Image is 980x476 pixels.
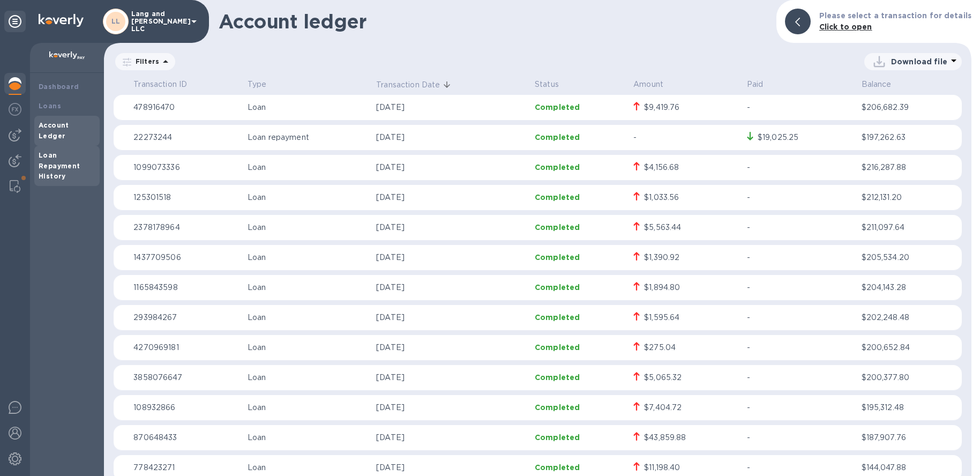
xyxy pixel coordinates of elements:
[535,312,625,323] p: Completed
[133,372,239,383] p: 3858076647
[376,192,526,203] p: [DATE]
[535,132,625,143] p: Completed
[535,222,625,233] p: Completed
[862,132,958,143] p: $197,262.63
[644,102,679,113] div: $9,419.76
[376,79,440,91] p: Transaction Date
[133,462,239,473] p: 778423271
[747,252,853,263] p: -
[747,222,853,233] p: -
[133,252,239,263] p: 1437709506
[131,10,185,33] p: Lang and [PERSON_NAME] LLC
[862,402,958,413] p: $195,312.48
[133,102,239,113] p: 478916470
[133,222,239,233] p: 2378178964
[248,312,368,323] p: Loan
[862,252,958,263] p: $205,534.20
[633,132,738,143] p: -
[39,83,79,91] b: Dashboard
[644,162,679,173] div: $4,156.68
[862,342,958,353] p: $200,652.84
[862,222,958,233] p: $211,097.64
[376,102,526,113] p: [DATE]
[376,252,526,263] p: [DATE]
[644,252,679,263] div: $1,390.92
[644,402,682,413] div: $7,404.72
[535,402,625,413] p: Completed
[535,282,625,293] p: Completed
[644,342,676,353] div: $275.04
[535,79,625,90] p: Status
[747,432,853,443] p: -
[862,102,958,113] p: $206,682.39
[39,151,80,181] b: Loan Repayment History
[535,432,625,443] p: Completed
[376,402,526,413] p: [DATE]
[747,162,853,173] p: -
[535,162,625,173] p: Completed
[133,402,239,413] p: 108932866
[133,192,239,203] p: 125301518
[248,79,368,90] p: Type
[133,312,239,323] p: 293984267
[248,222,368,233] p: Loan
[376,132,526,143] p: [DATE]
[862,462,958,473] p: $144,047.88
[248,462,368,473] p: Loan
[644,372,682,383] div: $5,065.32
[248,432,368,443] p: Loan
[248,162,368,173] p: Loan
[133,282,239,293] p: 1165843598
[133,132,239,143] p: 22273244
[248,282,368,293] p: Loan
[133,432,239,443] p: 870648433
[535,102,625,113] p: Completed
[535,252,625,263] p: Completed
[747,192,853,203] p: -
[248,252,368,263] p: Loan
[644,312,679,323] div: $1,595.64
[248,402,368,413] p: Loan
[891,56,947,67] p: Download file
[862,79,958,90] p: Balance
[248,102,368,113] p: Loan
[39,102,61,110] b: Loans
[747,312,853,323] p: -
[644,222,681,233] div: $5,563.44
[111,17,121,25] b: LL
[535,342,625,353] p: Completed
[644,462,680,473] div: $11,198.40
[133,342,239,353] p: 4270969181
[376,282,526,293] p: [DATE]
[747,282,853,293] p: -
[862,432,958,443] p: $187,907.76
[862,312,958,323] p: $202,248.48
[819,11,971,20] b: Please select a transaction for details
[248,192,368,203] p: Loan
[219,10,768,33] h1: Account ledger
[376,162,526,173] p: [DATE]
[535,372,625,383] p: Completed
[248,342,368,353] p: Loan
[133,162,239,173] p: 1099073336
[747,402,853,413] p: -
[131,57,159,66] p: Filters
[862,282,958,293] p: $204,143.28
[747,79,853,90] p: Paid
[376,222,526,233] p: [DATE]
[376,432,526,443] p: [DATE]
[376,342,526,353] p: [DATE]
[862,192,958,203] p: $212,131.20
[862,372,958,383] p: $200,377.80
[633,79,738,90] p: Amount
[747,342,853,353] p: -
[862,162,958,173] p: $216,287.88
[644,192,679,203] div: $1,033.56
[644,432,686,443] div: $43,859.88
[133,79,239,90] p: Transaction ID
[535,192,625,203] p: Completed
[4,11,26,32] div: Unpin categories
[248,132,368,143] p: Loan repayment
[747,462,853,473] p: -
[9,103,21,116] img: Foreign exchange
